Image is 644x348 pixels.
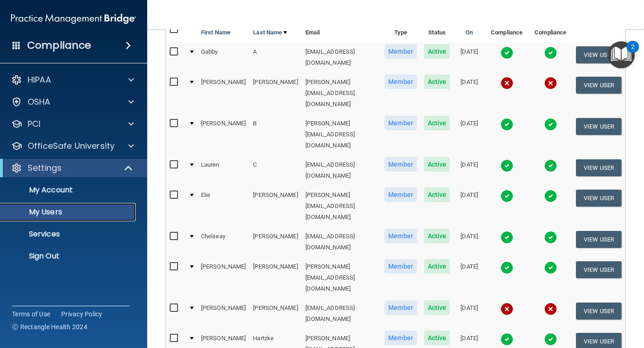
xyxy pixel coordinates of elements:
img: tick.e7d51cea.svg [544,159,557,172]
td: [EMAIL_ADDRESS][DOMAIN_NAME] [302,42,381,73]
img: tick.e7d51cea.svg [544,231,557,244]
span: Active [424,259,450,274]
button: View User [576,159,621,176]
td: [DATE] [454,42,485,73]
div: 2 [631,47,634,59]
td: [EMAIL_ADDRESS][DOMAIN_NAME] [302,155,381,185]
img: tick.e7d51cea.svg [544,190,557,202]
span: Active [424,300,450,315]
p: Services [6,230,132,239]
span: Member [385,259,417,274]
img: tick.e7d51cea.svg [544,261,557,274]
td: [PERSON_NAME] [197,73,249,114]
td: A [249,42,301,73]
img: tick.e7d51cea.svg [500,46,513,59]
td: [DATE] [454,155,485,185]
button: View User [576,231,621,248]
img: tick.e7d51cea.svg [500,159,513,172]
button: View User [576,190,621,207]
span: Member [385,44,417,59]
span: Active [424,187,450,202]
button: Open Resource Center, 2 new notifications [608,41,635,68]
span: Member [385,74,417,89]
td: [PERSON_NAME][EMAIL_ADDRESS][DOMAIN_NAME] [302,114,381,155]
td: Lauren [197,155,249,185]
p: My Account [6,185,132,195]
td: Elie [197,185,249,227]
a: HIPAA [11,74,134,85]
span: Member [385,187,417,202]
td: [PERSON_NAME][EMAIL_ADDRESS][DOMAIN_NAME] [302,73,381,114]
p: My Users [6,208,132,217]
img: tick.e7d51cea.svg [500,333,513,346]
p: OfficeSafe University [28,140,115,152]
td: [PERSON_NAME][EMAIL_ADDRESS][DOMAIN_NAME] [302,185,381,227]
p: Sign Out [6,252,132,261]
a: PCI [11,118,134,129]
td: [PERSON_NAME] [249,257,301,298]
span: Member [385,116,417,130]
td: [PERSON_NAME] [249,185,301,227]
span: Member [385,331,417,345]
td: [PERSON_NAME] [197,114,249,155]
td: [PERSON_NAME] [197,298,249,329]
a: OfficeSafe University [11,140,134,152]
td: [PERSON_NAME] [249,227,301,257]
span: Active [424,116,450,130]
img: cross.ca9f0e7f.svg [544,77,557,90]
span: Member [385,157,417,172]
td: [PERSON_NAME] [197,257,249,298]
p: HIPAA [28,74,51,85]
p: Settings [28,163,62,174]
td: [EMAIL_ADDRESS][DOMAIN_NAME] [302,298,381,329]
td: [PERSON_NAME] [249,298,301,329]
a: Last Name [253,27,287,38]
td: [PERSON_NAME][EMAIL_ADDRESS][DOMAIN_NAME] [302,257,381,298]
td: Chelseay [197,227,249,257]
img: tick.e7d51cea.svg [500,261,513,274]
img: tick.e7d51cea.svg [544,333,557,346]
img: cross.ca9f0e7f.svg [500,303,513,315]
span: Active [424,74,450,89]
span: Member [385,229,417,243]
td: [DATE] [454,114,485,155]
td: Gabby [197,42,249,73]
img: tick.e7d51cea.svg [544,46,557,59]
button: View User [576,77,621,94]
img: tick.e7d51cea.svg [500,118,513,131]
img: tick.e7d51cea.svg [500,231,513,244]
button: View User [576,303,621,320]
a: OSHA [11,96,134,107]
td: [EMAIL_ADDRESS][DOMAIN_NAME] [302,227,381,257]
button: View User [576,261,621,278]
td: [DATE] [454,227,485,257]
span: Active [424,44,450,59]
span: Active [424,157,450,172]
td: C [249,155,301,185]
a: Settings [11,163,133,174]
button: View User [576,46,621,63]
p: OSHA [28,96,51,107]
span: Member [385,300,417,315]
span: Active [424,331,450,345]
td: B [249,114,301,155]
img: cross.ca9f0e7f.svg [500,77,513,90]
td: [DATE] [454,185,485,227]
td: [DATE] [454,257,485,298]
a: First Name [201,27,230,38]
a: Privacy Policy [61,309,103,319]
span: Active [424,229,450,243]
img: PMB logo [11,10,136,28]
td: [DATE] [454,73,485,114]
p: PCI [28,118,40,129]
span: Ⓒ Rectangle Health 2024 [12,322,87,331]
td: [DATE] [454,298,485,329]
button: View User [576,118,621,135]
img: cross.ca9f0e7f.svg [544,303,557,315]
a: Terms of Use [12,309,50,319]
h4: Compliance [27,39,91,52]
td: [PERSON_NAME] [249,73,301,114]
img: tick.e7d51cea.svg [500,190,513,202]
img: tick.e7d51cea.svg [544,118,557,131]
